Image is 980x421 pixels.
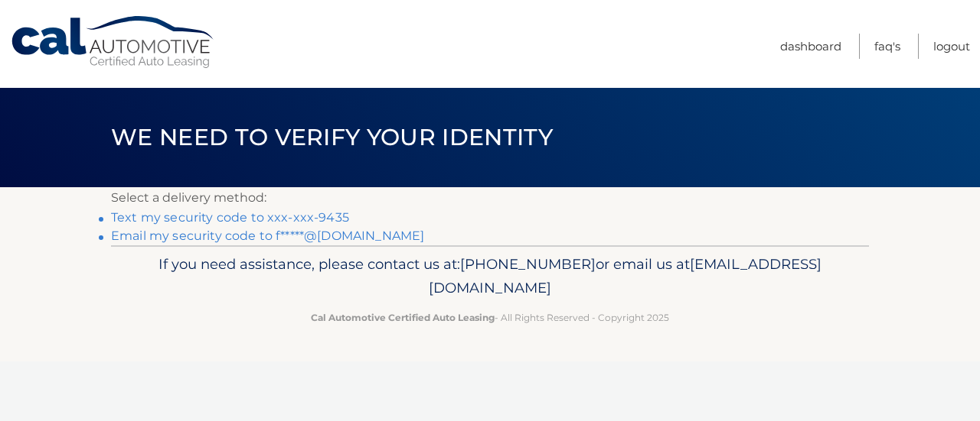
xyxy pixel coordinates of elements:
[10,15,217,70] a: Cal Automotive
[111,187,869,209] p: Select a delivery method:
[111,210,349,225] a: Text my security code to xxx-xxx-9435
[121,252,859,301] p: If you need assistance, please contact us at: or email us at
[121,309,859,325] p: - All Rights Reserved - Copyright 2025
[933,34,970,59] a: Logout
[311,312,495,323] strong: Cal Automotive Certified Auto Leasing
[780,34,841,59] a: Dashboard
[111,228,424,243] a: Email my security code to f*****@[DOMAIN_NAME]
[111,123,553,151] span: We need to verify your identity
[874,34,900,59] a: FAQ's
[460,255,596,273] span: [PHONE_NUMBER]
